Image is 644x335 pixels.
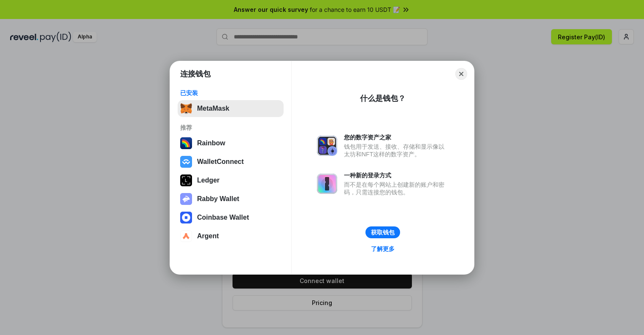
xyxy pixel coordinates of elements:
div: 钱包用于发送、接收、存储和显示像以太坊和NFT这样的数字资产。 [344,143,449,158]
div: WalletConnect [197,158,244,166]
div: 了解更多 [371,245,395,253]
div: Argent [197,232,219,240]
button: WalletConnect [178,153,284,170]
div: Ledger [197,177,219,184]
button: MetaMask [178,100,284,117]
div: 推荐 [180,124,281,131]
button: Ledger [178,172,284,189]
div: 一种新的登录方式 [344,172,449,179]
a: 了解更多 [366,243,400,254]
img: svg+xml,%3Csvg%20width%3D%22120%22%20height%3D%22120%22%20viewBox%3D%220%200%20120%20120%22%20fil... [180,137,192,149]
img: svg+xml,%3Csvg%20fill%3D%22none%22%20height%3D%2233%22%20viewBox%3D%220%200%2035%2033%22%20width%... [180,103,192,114]
div: MetaMask [197,105,229,112]
img: svg+xml,%3Csvg%20width%3D%2228%22%20height%3D%2228%22%20viewBox%3D%220%200%2028%2028%22%20fill%3D... [180,230,192,242]
h1: 连接钱包 [180,69,211,79]
div: 什么是钱包？ [360,93,406,103]
div: 您的数字资产之家 [344,133,449,141]
button: Coinbase Wallet [178,209,284,226]
button: Close [455,68,467,80]
img: svg+xml,%3Csvg%20xmlns%3D%22http%3A%2F%2Fwww.w3.org%2F2000%2Fsvg%22%20fill%3D%22none%22%20viewBox... [317,174,337,194]
div: Rainbow [197,139,225,147]
div: 而不是在每个网站上创建新的账户和密码，只需连接您的钱包。 [344,181,449,196]
img: svg+xml,%3Csvg%20xmlns%3D%22http%3A%2F%2Fwww.w3.org%2F2000%2Fsvg%22%20fill%3D%22none%22%20viewBox... [180,193,192,205]
div: Coinbase Wallet [197,214,249,221]
div: 获取钱包 [371,229,395,236]
button: Rainbow [178,135,284,152]
button: Argent [178,228,284,245]
div: 已安装 [180,89,281,97]
img: svg+xml,%3Csvg%20xmlns%3D%22http%3A%2F%2Fwww.w3.org%2F2000%2Fsvg%22%20fill%3D%22none%22%20viewBox... [317,136,337,156]
button: 获取钱包 [365,226,400,238]
img: svg+xml,%3Csvg%20width%3D%2228%22%20height%3D%2228%22%20viewBox%3D%220%200%2028%2028%22%20fill%3D... [180,212,192,223]
img: svg+xml,%3Csvg%20width%3D%2228%22%20height%3D%2228%22%20viewBox%3D%220%200%2028%2028%22%20fill%3D... [180,156,192,168]
div: Rabby Wallet [197,195,239,203]
button: Rabby Wallet [178,191,284,207]
img: svg+xml,%3Csvg%20xmlns%3D%22http%3A%2F%2Fwww.w3.org%2F2000%2Fsvg%22%20width%3D%2228%22%20height%3... [180,174,192,186]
